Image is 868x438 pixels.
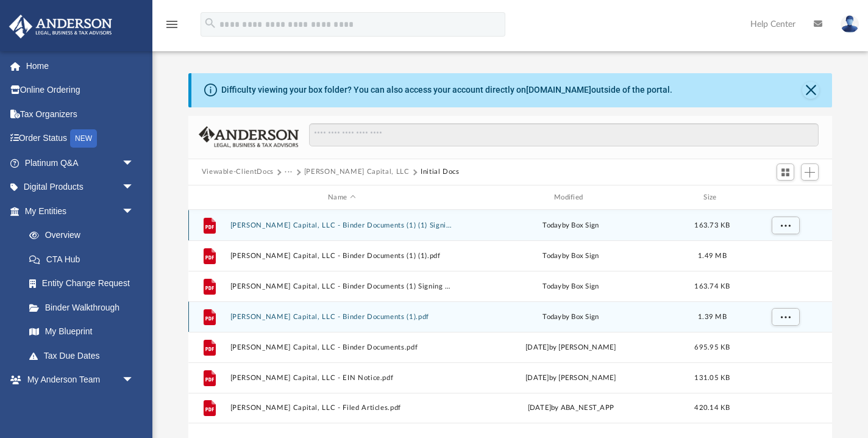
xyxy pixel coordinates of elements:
button: More options [771,217,799,235]
button: Close [802,82,819,99]
button: [PERSON_NAME] Capital, LLC - Binder Documents (1) (1).pdf [230,252,454,260]
span: today [542,253,561,259]
span: today [542,283,561,290]
button: [PERSON_NAME] Capital, LLC - Binder Documents (1) (1) Signing Log.pdf [230,221,454,229]
div: Modified [458,192,682,203]
div: [DATE] by [PERSON_NAME] [459,373,683,384]
a: My Blueprint [17,320,146,344]
div: id [193,192,224,203]
div: Name [229,192,453,203]
button: [PERSON_NAME] Capital, LLC - Binder Documents.pdf [230,343,454,351]
button: Viewable-ClientDocs [202,167,274,178]
span: 163.73 KB [694,222,730,229]
input: Search files and folders [309,123,819,146]
span: 695.95 KB [694,344,730,351]
div: Difficulty viewing your box folder? You can also access your account directly on outside of the p... [221,84,672,96]
button: [PERSON_NAME] Capital, LLC [304,167,410,178]
button: [PERSON_NAME] Capital, LLC - Binder Documents (1) Signing Log.pdf [230,282,454,290]
span: arrow_drop_down [122,175,146,200]
span: 1.39 MB [698,314,727,320]
a: My Entitiesarrow_drop_down [9,199,152,223]
a: menu [165,23,179,32]
i: menu [165,17,179,32]
span: arrow_drop_down [122,151,146,176]
div: [DATE] by ABA_NEST_APP [459,403,683,414]
a: CTA Hub [17,247,152,271]
span: 131.05 KB [694,375,730,381]
div: by Box Sign [459,220,683,231]
div: by Box Sign [459,251,683,262]
button: Switch to Grid View [777,163,795,181]
button: ··· [285,167,293,178]
a: Overview [17,223,152,248]
div: Size [688,192,736,203]
img: Anderson Advisors Platinum Portal [5,15,116,38]
div: NEW [70,129,97,148]
div: id [742,192,827,203]
a: Entity Change Request [17,271,152,296]
span: 1.49 MB [698,253,727,259]
div: by Box Sign [459,312,683,323]
a: Home [9,54,152,78]
span: 420.14 KB [694,405,730,412]
a: Platinum Q&Aarrow_drop_down [9,151,152,175]
span: today [542,222,561,229]
button: Initial Docs [421,167,460,178]
a: Online Ordering [9,78,152,102]
a: Binder Walkthrough [17,295,152,320]
button: Add [801,163,819,181]
button: [PERSON_NAME] Capital, LLC - Binder Documents (1).pdf [230,313,454,321]
div: [DATE] by [PERSON_NAME] [459,342,683,353]
a: My Anderson Teamarrow_drop_down [9,368,146,392]
span: today [542,314,561,320]
img: User Pic [841,15,859,33]
span: 163.74 KB [694,283,730,290]
a: Tax Organizers [9,102,152,126]
a: Tax Due Dates [17,343,152,368]
a: [DOMAIN_NAME] [526,85,591,95]
button: More options [771,308,799,326]
a: Digital Productsarrow_drop_down [9,175,152,199]
div: by Box Sign [459,281,683,292]
span: arrow_drop_down [122,199,146,224]
button: [PERSON_NAME] Capital, LLC - Filed Articles.pdf [230,404,454,412]
a: Order StatusNEW [9,126,152,151]
span: arrow_drop_down [122,368,146,393]
i: search [204,16,217,30]
button: [PERSON_NAME] Capital, LLC - EIN Notice.pdf [230,374,454,382]
a: My Anderson Team [17,392,140,416]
